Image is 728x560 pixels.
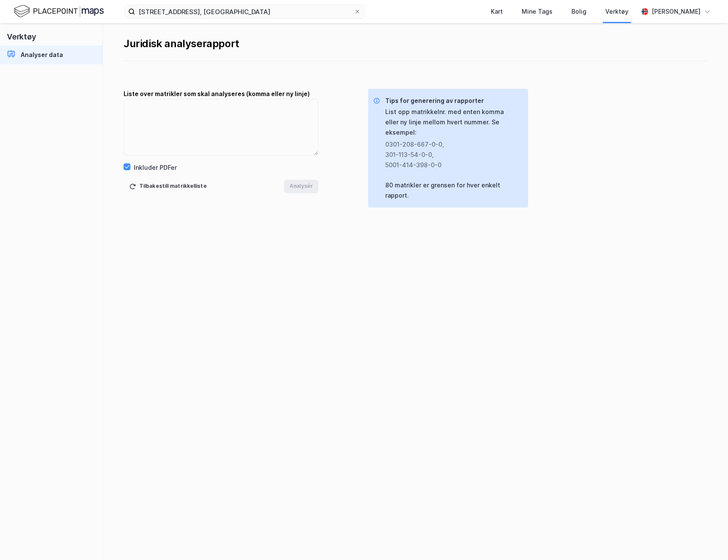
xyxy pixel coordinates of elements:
[21,50,63,60] div: Analyser data
[571,6,586,17] div: Bolig
[14,4,104,19] img: logo.f888ab2527a4732fd821a326f86c7f29.svg
[135,5,354,18] input: Søk på adresse, matrikkel, gårdeiere, leietakere eller personer
[124,89,318,99] div: Liste over matrikler som skal analyseres (komma eller ny linje)
[652,6,701,17] div: [PERSON_NAME]
[491,6,503,17] div: Kart
[605,6,628,17] div: Verktøy
[385,107,521,201] div: List opp matrikkelnr. med enten komma eller ny linje mellom hvert nummer. Se eksempel: 80 matrikl...
[124,180,212,193] button: Tilbakestill matrikkelliste
[385,139,514,150] div: 0301-208-667-0-0 ,
[124,37,707,51] div: Juridisk analyserapport
[685,519,728,560] div: Kontrollprogram for chat
[522,6,553,17] div: Mine Tags
[385,96,521,106] div: Tips for generering av rapporter
[134,163,177,173] div: Inkluder PDFer
[385,160,514,170] div: 5001-414-398-0-0
[385,150,514,160] div: 301-113-54-0-0 ,
[685,519,728,560] iframe: Chat Widget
